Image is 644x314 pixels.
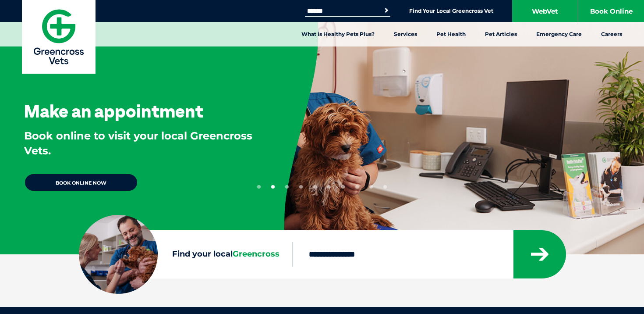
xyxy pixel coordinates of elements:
[341,185,345,189] button: 7 of 10
[591,22,632,46] a: Careers
[24,128,255,158] p: Book online to visit your local Greencross Vets.
[313,185,317,189] button: 5 of 10
[24,173,138,192] a: BOOK ONLINE NOW
[384,22,427,46] a: Services
[292,22,384,46] a: What is Healthy Pets Plus?
[475,22,527,46] a: Pet Articles
[527,22,591,46] a: Emergency Care
[355,185,359,189] button: 8 of 10
[409,7,493,14] a: Find Your Local Greencross Vet
[427,22,475,46] a: Pet Health
[285,185,289,189] button: 3 of 10
[271,185,275,189] button: 2 of 10
[383,185,387,189] button: 10 of 10
[233,249,280,259] span: Greencross
[382,6,391,15] button: Search
[79,248,293,261] label: Find your local
[369,185,373,189] button: 9 of 10
[299,185,303,189] button: 4 of 10
[24,102,203,120] h3: Make an appointment
[327,185,331,189] button: 6 of 10
[257,185,261,189] button: 1 of 10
